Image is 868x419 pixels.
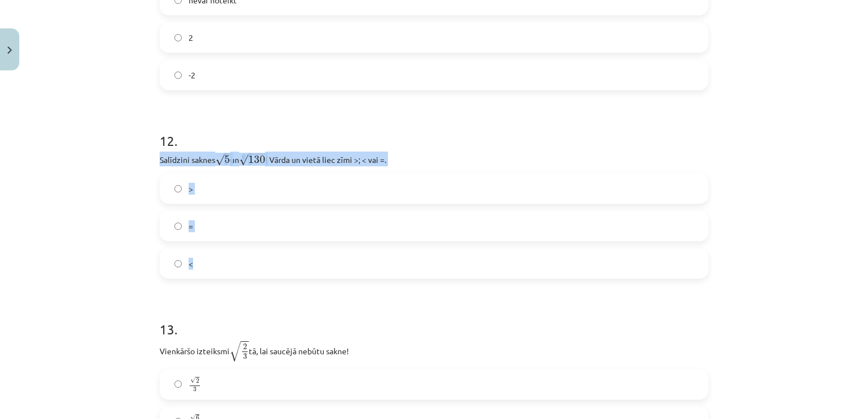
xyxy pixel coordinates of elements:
[196,378,199,383] span: 2
[174,223,182,230] input: =
[160,340,708,362] p: Vienkāršo izteiksmi tā, lai saucējā nebūtu sakne!
[189,183,193,195] span: >
[243,354,247,359] span: 3
[189,32,193,44] span: 2
[189,220,193,232] span: =
[174,72,182,79] input: -2
[189,258,193,270] span: <
[248,156,265,164] span: 130
[7,47,12,54] img: icon-close-lesson-0947bae3869378f0d4975bcd49f059093ad1ed9edebbc8119c70593378902aed.svg
[215,154,224,166] span: √
[160,152,708,166] p: Salīdzini saknes un ! Vārda un vietā liec zīmi >; < vai =.
[193,387,197,392] span: 3
[189,69,195,81] span: -2
[243,344,247,350] span: 2
[174,34,182,41] input: 2
[160,113,708,148] h1: 12 .
[174,185,182,192] input: >
[239,154,248,166] span: √
[229,341,241,362] span: √
[160,301,708,337] h1: 13 .
[174,260,182,267] input: <
[190,377,196,384] span: √
[224,156,230,164] span: 5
